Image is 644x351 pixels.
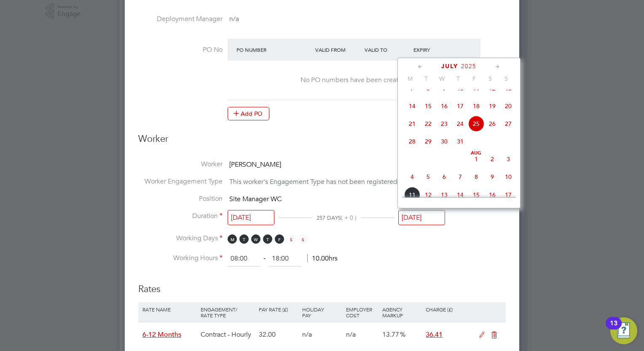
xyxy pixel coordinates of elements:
span: 5 [420,169,436,185]
span: 28 [404,133,420,149]
div: Rate Name [140,302,199,316]
span: 11 [404,187,420,203]
label: Worker [138,160,223,169]
span: ‐ [262,254,267,263]
label: Deployment Manager [138,15,223,24]
span: F [275,234,284,244]
span: 6-12 Months [142,330,181,339]
span: 16 [484,187,500,203]
span: 16 [436,98,452,114]
span: 27 [500,116,516,132]
span: July [441,63,458,70]
div: PO Number [234,42,313,57]
label: Working Hours [138,254,223,263]
div: Engagement/ Rate Type [199,302,257,322]
span: 20 [500,98,516,114]
input: Select one [398,210,445,226]
div: Contract - Hourly [199,322,257,347]
span: ( + 0 ) [341,214,357,221]
span: Site Manager WC [229,195,282,203]
div: Pay Rate (£) [257,302,300,316]
div: Charge (£) [424,302,475,316]
span: F [466,75,482,82]
span: 23 [436,116,452,132]
span: 6 [436,169,452,185]
span: 18 [468,98,484,114]
input: 08:00 [228,251,260,266]
span: 36.41 [426,330,443,339]
div: 32.00 [257,322,300,347]
span: 15 [420,98,436,114]
input: Select one [228,210,274,226]
span: 19 [484,98,500,114]
span: T [239,234,249,244]
button: Add PO [228,107,269,120]
span: 13.77 [382,330,399,339]
label: Working Days [138,234,223,243]
span: n/a [302,330,312,339]
span: n/a [229,15,239,23]
span: 15 [468,187,484,203]
span: 24 [452,116,468,132]
h3: Worker [138,133,506,152]
button: Open Resource Center, 13 new notifications [610,317,637,344]
span: 10 [500,169,516,185]
span: 14 [452,187,468,203]
div: Valid To [362,42,412,57]
span: T [418,75,434,82]
span: 2025 [461,63,476,70]
label: Duration [138,212,223,221]
h3: Rates [138,275,506,295]
span: 21 [404,116,420,132]
label: Position [138,194,223,203]
div: Expiry [411,42,461,57]
span: 2 [484,151,500,167]
span: n/a [346,330,356,339]
div: Employer Cost [344,302,380,322]
span: M [402,75,418,82]
span: S [287,234,296,244]
span: 13 [436,187,452,203]
span: 14 [404,98,420,114]
span: S [298,234,308,244]
div: 13 [610,323,617,334]
span: 17 [500,187,516,203]
span: W [434,75,450,82]
span: 22 [420,116,436,132]
span: S [498,75,514,82]
span: 10.00hrs [307,254,338,263]
span: T [450,75,466,82]
span: S [482,75,498,82]
span: [PERSON_NAME] [229,160,281,169]
span: 17 [452,98,468,114]
div: Agency Markup [380,302,424,322]
span: 7 [452,169,468,185]
span: 25 [468,116,484,132]
div: Holiday Pay [300,302,343,322]
span: 26 [484,116,500,132]
span: W [251,234,260,244]
span: 12 [420,187,436,203]
label: Worker Engagement Type [138,177,223,186]
span: 29 [420,133,436,149]
span: T [263,234,272,244]
span: This worker's Engagement Type has not been registered by its Agency. [229,178,441,186]
span: 4 [404,169,420,185]
span: 257 DAYS [317,214,341,221]
div: Valid From [313,42,362,57]
label: PO No [138,45,223,54]
span: 9 [484,169,500,185]
span: 3 [500,151,516,167]
span: Aug [468,151,484,155]
span: M [228,234,237,244]
div: No PO numbers have been created. [236,76,472,85]
span: 31 [452,133,468,149]
input: 17:00 [269,251,301,266]
span: 8 [468,169,484,185]
span: 1 [468,151,484,167]
span: 30 [436,133,452,149]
